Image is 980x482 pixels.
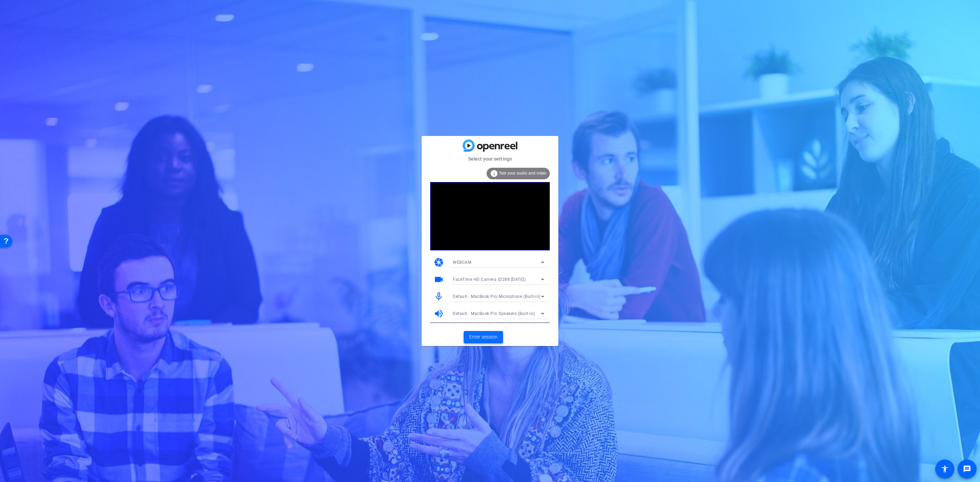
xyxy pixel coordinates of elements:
[422,155,558,163] mat-card-subtitle: Select your settings
[434,274,444,285] mat-icon: videocam
[963,465,971,473] mat-icon: message
[434,257,444,267] mat-icon: camera
[499,171,546,176] span: Test your audio and video
[453,260,471,265] span: WEBCAM
[469,333,498,341] span: Enter session
[463,139,517,151] img: blue-gradient.svg
[453,311,535,316] span: Default - MacBook Pro Speakers (Built-in)
[490,169,498,178] mat-icon: info
[434,308,444,319] mat-icon: volume_up
[434,291,444,302] mat-icon: mic_none
[453,294,541,299] span: Default - MacBook Pro Microphone (Built-in)
[941,465,949,473] mat-icon: accessibility
[453,277,526,282] span: FaceTime HD Camera (D288:[DATE])
[464,331,503,343] button: Enter session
